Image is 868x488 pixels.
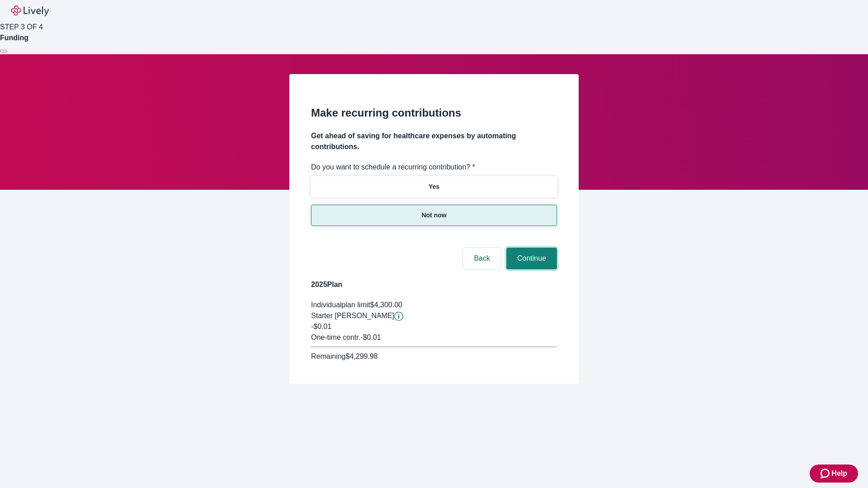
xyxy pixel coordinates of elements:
[429,182,439,192] p: Yes
[463,248,501,269] button: Back
[311,162,475,173] label: Do you want to schedule a recurring contribution? *
[370,301,402,309] span: $4,300.00
[831,468,847,479] span: Help
[345,352,377,360] span: $4,299.98
[311,333,360,341] span: One-time contr.
[821,468,831,479] svg: Zendesk support icon
[311,279,557,290] h4: 2025 Plan
[421,211,446,220] p: Not now
[394,312,403,321] button: Lively will contribute $0.01 to establish your account
[311,205,557,226] button: Not now
[311,176,557,197] button: Yes
[311,352,345,360] span: Remaining
[311,312,394,319] span: Starter [PERSON_NAME]
[810,465,858,483] button: Zendesk support iconHelp
[311,301,370,309] span: Individual plan limit
[311,323,331,330] span: -$0.01
[394,312,403,321] svg: Starter penny details
[360,333,381,341] span: - $0.01
[311,131,557,152] h4: Get ahead of saving for healthcare expenses by automating contributions.
[11,5,49,16] img: Lively
[311,105,557,121] h2: Make recurring contributions
[506,248,557,269] button: Continue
